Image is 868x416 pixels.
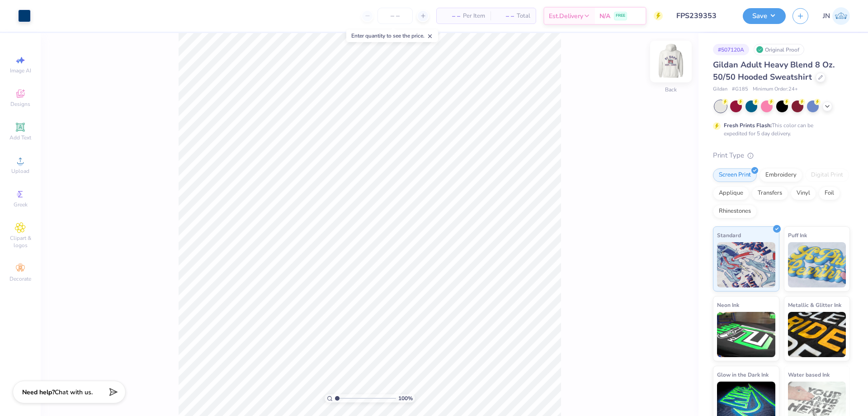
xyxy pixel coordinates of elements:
[713,44,749,55] div: # 507120A
[832,7,850,25] img: Jacky Noya
[713,168,757,182] div: Screen Print
[717,230,741,240] span: Standard
[717,370,769,379] span: Glow in the Dark Ink
[788,300,841,310] span: Metallic & Glitter Ink
[752,186,788,200] div: Transfers
[517,11,530,21] span: Total
[9,134,31,141] span: Add Text
[724,122,772,129] strong: Fresh Prints Flash:
[496,11,514,21] span: – –
[11,167,29,175] span: Upload
[753,86,798,93] span: Minimum Order: 24 +
[665,86,677,94] div: Back
[713,186,749,200] div: Applique
[724,121,835,138] div: This color can be expedited for 5 day delivery.
[805,168,849,182] div: Digital Print
[823,7,850,25] a: JN
[791,186,816,200] div: Vinyl
[549,11,583,21] span: Est. Delivery
[670,7,736,25] input: Untitled Design
[9,275,31,282] span: Decorate
[759,168,802,182] div: Embroidery
[717,312,775,357] img: Neon Ink
[10,67,31,74] span: Image AI
[55,388,93,397] span: Chat with us.
[713,86,727,93] span: Gildan
[442,11,460,21] span: – –
[14,201,28,208] span: Greek
[717,242,775,287] img: Standard
[788,242,846,287] img: Puff Ink
[398,394,413,402] span: 100 %
[599,11,610,21] span: N/A
[22,388,55,397] strong: Need help?
[823,11,830,21] span: JN
[346,29,438,42] div: Enter quantity to see the price.
[788,312,846,357] img: Metallic & Glitter Ink
[713,205,757,218] div: Rhinestones
[713,150,850,161] div: Print Type
[819,186,840,200] div: Foil
[788,230,807,240] span: Puff Ink
[717,300,739,310] span: Neon Ink
[616,13,625,19] span: FREE
[653,43,689,80] img: Back
[754,44,804,55] div: Original Proof
[463,11,485,21] span: Per Item
[377,8,413,24] input: – –
[713,59,835,82] span: Gildan Adult Heavy Blend 8 Oz. 50/50 Hooded Sweatshirt
[5,234,36,249] span: Clipart & logos
[743,8,786,24] button: Save
[10,100,30,108] span: Designs
[732,86,748,93] span: # G185
[788,370,830,379] span: Water based Ink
